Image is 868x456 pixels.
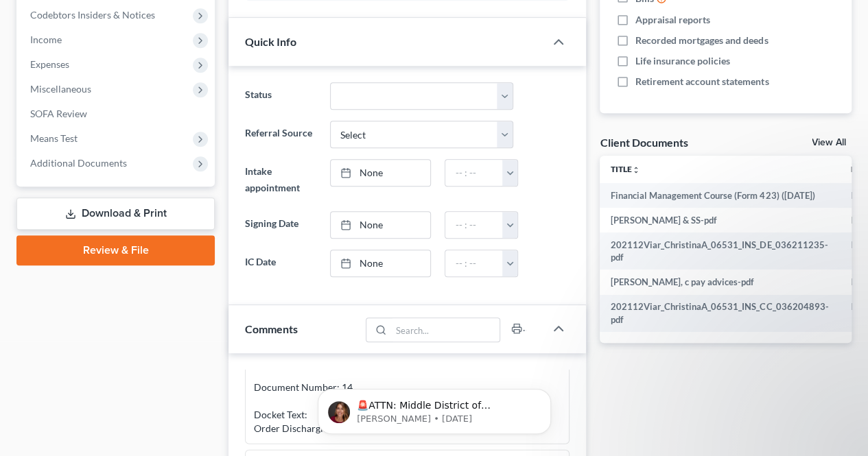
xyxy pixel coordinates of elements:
span: Means Test [30,132,78,144]
img: Profile image for Katie [328,41,350,63]
td: [PERSON_NAME] & SS-pdf [600,208,839,232]
i: unfold_more [632,166,640,174]
div: message notification from Katie, 5d ago. 🚨ATTN: Middle District of Florida The court has added a ... [318,29,551,74]
span: Retirement account statements [635,75,769,88]
label: Referral Source [238,121,322,148]
span: Income [30,34,62,45]
span: Recorded mortgages and deeds [635,34,768,47]
span: Life insurance policies [635,54,730,68]
input: Search... [391,318,500,341]
a: View All [812,138,846,147]
a: Review & File [16,235,215,265]
a: None [331,160,431,186]
a: SOFA Review [19,101,215,126]
span: Codebtors Insiders & Notices [30,9,155,21]
td: [PERSON_NAME], c pay advices-pdf [600,269,839,294]
label: IC Date [238,250,322,277]
span: Quick Info [245,35,296,48]
a: Titleunfold_more [611,164,640,174]
span: Comments [245,322,298,335]
span: Additional Documents [30,157,127,169]
td: 202112Viar_ChristinaA_06531_INS_DE_036211235-pdf [600,232,839,270]
a: None [331,212,431,238]
label: Intake appointment [238,159,322,200]
td: 202112Viar_ChristinaA_06531_INS_CC_036204893-pdf [600,295,839,333]
span: Appraisal reports [635,13,710,27]
input: -- : -- [445,160,503,186]
label: Signing Date [238,211,322,239]
p: 🚨ATTN: Middle District of [US_STATE] The court has added a new Credit Counseling Field that we ne... [357,39,534,53]
td: Financial Management Course (Form 423) ([DATE]) [600,183,839,208]
span: SOFA Review [30,108,87,119]
span: Expenses [30,58,69,70]
a: None [331,250,431,276]
label: Status [238,82,322,110]
div: Client Documents [600,135,688,149]
span: Miscellaneous [30,83,91,95]
input: -- : -- [445,212,503,238]
p: Message from Katie, sent 5d ago [357,53,534,65]
a: Download & Print [16,197,215,230]
input: -- : -- [445,250,503,276]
